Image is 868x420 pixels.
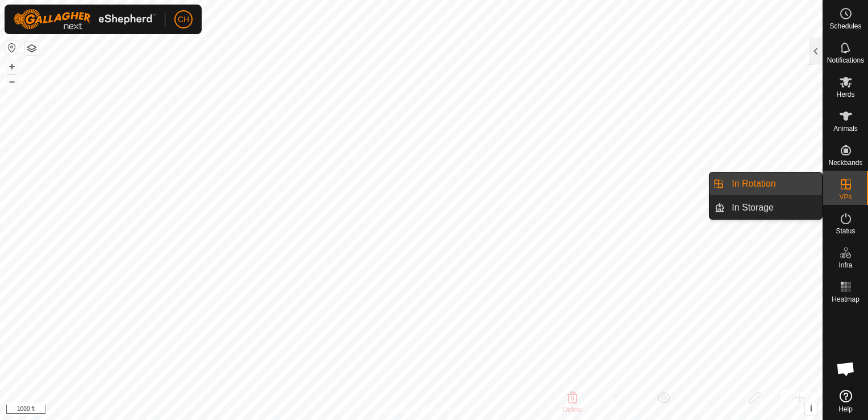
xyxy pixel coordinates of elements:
a: In Storage [725,196,822,219]
button: i [805,402,817,415]
img: Gallagher Logo [14,9,156,30]
button: Map Layers [25,42,39,55]
span: Status [836,228,855,234]
span: In Storage [732,201,774,215]
span: Infra [838,262,852,269]
span: CH [178,14,189,26]
a: Privacy Policy [366,405,409,415]
span: VPs [839,193,852,200]
button: Reset Map [5,41,19,55]
li: In Rotation [710,172,822,195]
div: Open chat [829,352,863,386]
span: i [810,403,812,413]
span: Notifications [827,57,864,64]
span: Help [838,406,853,413]
span: In Rotation [732,177,775,191]
span: Neckbands [828,159,862,166]
li: In Storage [710,196,822,219]
span: Schedules [829,23,861,30]
span: Animals [833,125,858,132]
a: Contact Us [423,405,456,415]
a: Help [823,385,868,417]
button: – [5,75,19,88]
span: Herds [836,91,854,98]
button: + [5,60,19,73]
a: In Rotation [725,172,822,195]
span: Heatmap [832,296,859,303]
